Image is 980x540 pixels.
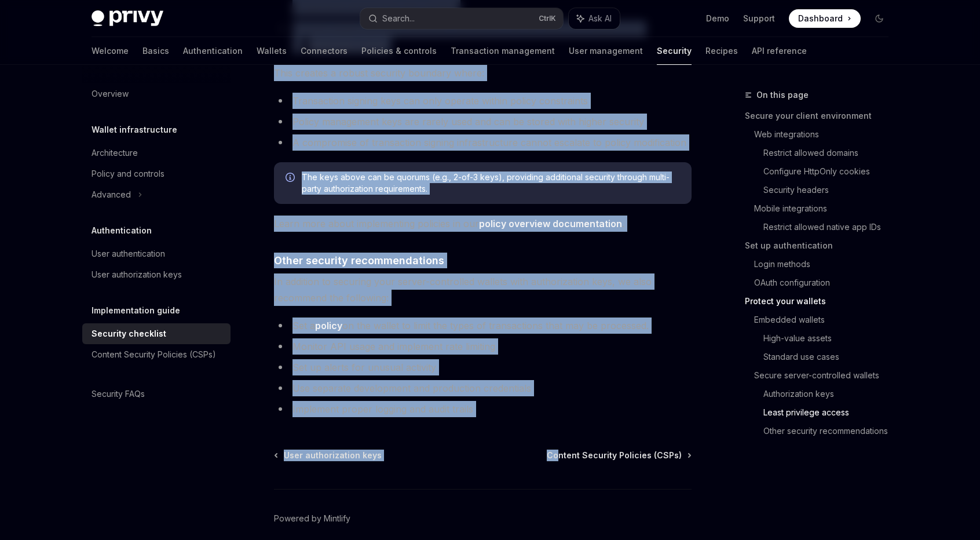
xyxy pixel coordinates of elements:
a: policy overview documentation [479,218,622,230]
li: Set up alerts for unusual activity [274,359,692,375]
a: Authorization keys [763,385,898,403]
a: Security [657,37,692,65]
span: This creates a robust security boundary where: [274,65,692,81]
li: Transaction signing keys can only operate within policy constraints [274,93,692,109]
a: Authentication [183,37,243,65]
span: Ask AI [588,13,612,24]
h5: Implementation guide [92,304,180,318]
div: Policy and controls [92,167,164,181]
li: Policy management keys are rarely used and can be stored with higher security [274,114,692,130]
a: Demo [706,13,729,24]
a: Least privilege access [763,403,898,422]
a: Configure HttpOnly cookies [763,162,898,181]
span: In addition to securing your server-controlled wallets with authorization keys, we also recommend... [274,273,692,306]
div: Advanced [92,188,131,202]
a: Other security recommendations [763,422,898,440]
a: Content Security Policies (CSPs) [82,344,231,365]
button: Search...CtrlK [360,8,563,29]
a: User authorization keys [275,450,382,461]
div: Security FAQs [92,387,145,401]
li: Monitor API usage and implement rate limiting [274,338,692,355]
a: policy [315,320,342,332]
a: Policies & controls [361,37,437,65]
li: Set a on the wallet to limit the types of transactions that may be processed. [274,318,692,334]
a: Support [743,13,775,24]
a: Dashboard [789,9,861,28]
div: User authentication [92,247,165,261]
img: dark logo [92,10,163,27]
div: Security checklist [92,327,166,341]
a: Basics [142,37,169,65]
a: High-value assets [763,329,898,348]
div: Architecture [92,146,138,160]
a: Standard use cases [763,348,898,366]
span: User authorization keys [284,450,382,461]
a: Welcome [92,37,129,65]
a: Overview [82,83,231,104]
a: Login methods [754,255,898,273]
a: Embedded wallets [754,311,898,329]
li: Use separate development and production credentials [274,380,692,396]
li: Implement proper logging and audit trails [274,401,692,417]
a: API reference [752,37,807,65]
div: User authorization keys [92,268,182,282]
a: Mobile integrations [754,199,898,218]
h5: Authentication [92,224,152,238]
svg: Info [286,173,297,184]
span: Other security recommendations [274,253,444,268]
div: Search... [382,12,415,25]
a: Recipes [705,37,738,65]
a: Policy and controls [82,163,231,184]
span: Ctrl K [539,14,556,23]
a: Restrict allowed domains [763,144,898,162]
a: Security checklist [82,323,231,344]
a: Restrict allowed native app IDs [763,218,898,236]
a: Set up authentication [745,236,898,255]
a: Web integrations [754,125,898,144]
a: Content Security Policies (CSPs) [547,450,690,461]
span: Dashboard [798,13,843,24]
a: User authorization keys [82,264,231,285]
div: Content Security Policies (CSPs) [92,348,216,362]
span: The keys above can be quorums (e.g., 2-of-3 keys), providing additional security through multi-pa... [302,172,680,195]
div: Overview [92,87,129,101]
button: Ask AI [569,8,620,29]
a: OAuth configuration [754,273,898,292]
li: A compromise of transaction signing infrastructure cannot escalate to policy modification [274,134,692,151]
a: User authentication [82,243,231,264]
a: Protect your wallets [745,292,898,311]
a: Security FAQs [82,384,231,404]
a: Security headers [763,181,898,199]
a: Secure your client environment [745,107,898,125]
a: Architecture [82,143,231,163]
button: Toggle dark mode [870,9,888,28]
span: On this page [756,88,809,102]
a: Wallets [257,37,287,65]
span: Content Security Policies (CSPs) [547,450,682,461]
a: Connectors [301,37,348,65]
h5: Wallet infrastructure [92,123,177,137]
span: Learn more about implementing policies in our . [274,216,692,232]
a: User management [569,37,643,65]
a: Transaction management [451,37,555,65]
a: Secure server-controlled wallets [754,366,898,385]
a: Powered by Mintlify [274,513,350,524]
